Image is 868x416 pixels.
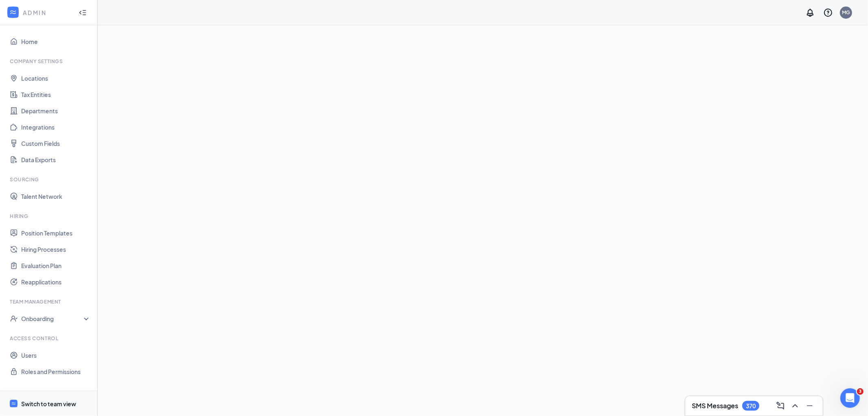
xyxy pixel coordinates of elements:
div: Hiring [10,213,89,220]
div: Team Management [10,298,89,305]
a: Integrations [21,119,91,135]
svg: Minimize [805,401,815,411]
svg: ComposeMessage [776,401,785,411]
a: Locations [21,70,91,86]
a: Hiring Processes [21,241,91,258]
a: Departments [21,103,91,119]
div: ADMIN [23,9,71,17]
a: Data Exports [21,152,91,168]
div: 370 [746,403,756,409]
a: Talent Network [21,188,91,205]
a: Home [21,33,91,50]
svg: WorkstreamLogo [11,401,16,406]
a: Reapplications [21,274,91,290]
div: Company Settings [10,58,89,65]
a: Tax Entities [21,86,91,103]
div: MG [842,9,850,16]
svg: Collapse [79,9,87,17]
button: Minimize [803,399,816,412]
a: Custom Fields [21,135,91,152]
button: ChevronUp [789,399,802,412]
h3: SMS Messages [692,401,738,410]
svg: QuestionInfo [823,8,833,18]
span: 3 [857,388,864,395]
a: Users [21,347,91,363]
button: ComposeMessage [774,399,787,412]
div: Switch to team view [21,400,76,408]
div: Access control [10,335,89,342]
div: Sourcing [10,176,89,183]
svg: ChevronUp [790,401,800,411]
div: Onboarding [21,315,84,323]
a: Position Templates [21,225,91,241]
svg: UserCheck [10,315,18,323]
svg: WorkstreamLogo [9,8,17,16]
a: Evaluation Plan [21,258,91,274]
iframe: Intercom live chat [840,388,860,408]
svg: Notifications [805,8,815,18]
a: Roles and Permissions [21,363,91,380]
